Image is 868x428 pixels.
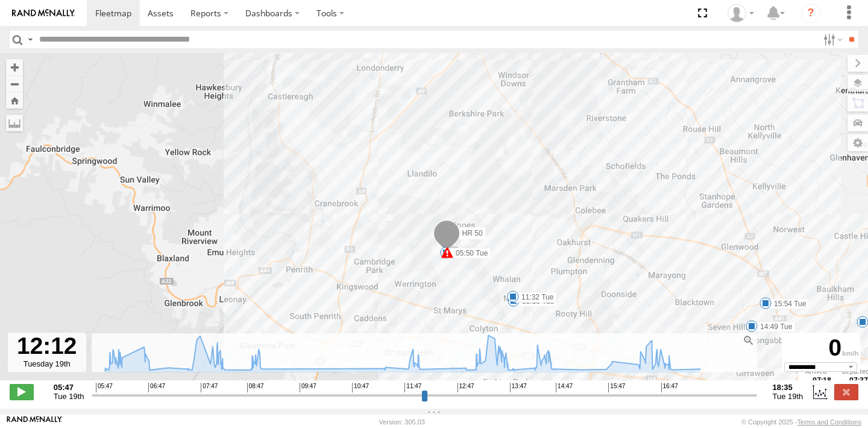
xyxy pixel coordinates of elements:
span: Tue 19th Aug 2025 [54,392,84,401]
button: Zoom out [6,75,23,92]
strong: 05:47 [54,383,84,392]
i: ? [801,4,820,23]
label: Measure [6,115,23,131]
label: 11:32 Tue [513,292,557,303]
label: Play/Stop [10,384,34,400]
label: Search Filter Options [819,31,844,48]
a: Visit our Website [7,416,62,428]
span: 12:47 [458,383,474,392]
span: 13:47 [510,383,527,392]
div: 0 [784,335,858,362]
div: Eric Yao [723,4,758,22]
span: 08:47 [247,383,264,392]
label: Map Settings [848,134,868,151]
button: Zoom Home [6,92,23,109]
span: 14:47 [556,383,573,392]
label: 15:54 Tue [766,298,810,309]
span: Tue 19th Aug 2025 [773,392,804,401]
a: Terms and Conditions [797,418,861,426]
label: Search Query [25,31,35,48]
span: 05:47 [96,383,113,392]
span: 06:47 [148,383,165,392]
div: © Copyright 2025 - [741,418,861,426]
span: 09:47 [300,383,316,392]
span: 10:47 [352,383,369,392]
label: 14:49 Tue [752,321,796,332]
div: 7 [440,247,452,259]
span: 15:47 [608,383,625,392]
div: 07:18 [805,377,838,385]
img: rand-logo.svg [12,9,75,17]
strong: 18:35 [773,383,804,392]
label: Close [834,384,858,400]
div: Version: 305.03 [379,418,425,426]
span: 16:47 [661,383,678,392]
label: 05:50 Tue [447,248,491,259]
span: HR 50 [462,229,483,238]
span: 07:47 [201,383,218,392]
button: Zoom in [6,59,23,75]
span: 11:47 [404,383,421,392]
